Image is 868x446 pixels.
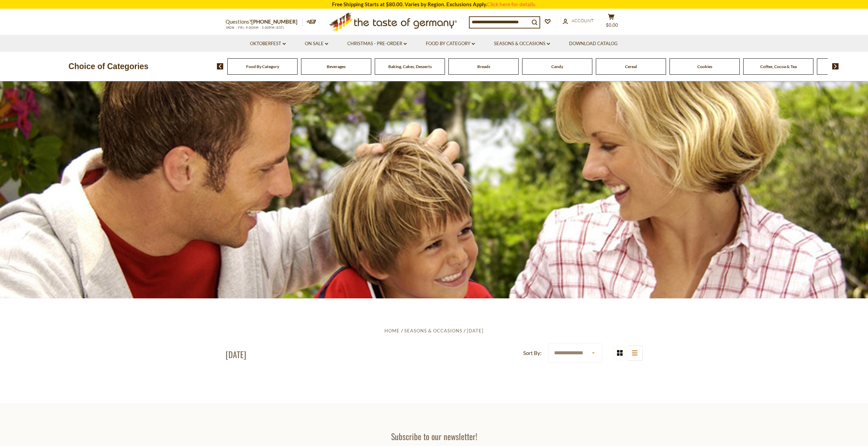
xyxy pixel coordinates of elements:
[832,63,839,69] img: next arrow
[487,1,536,7] a: Click here for details.
[388,64,432,69] a: Baking, Cakes, Desserts
[477,64,490,69] a: Breads
[494,40,550,48] a: Seasons & Occasions
[606,22,618,28] span: $0.00
[250,40,286,48] a: Oktoberfest
[246,64,279,69] a: Food By Category
[384,328,400,333] a: Home
[697,64,712,69] a: Cookies
[226,26,285,30] span: MON - FRI, 9:00AM - 5:00PM (EST)
[551,64,563,69] a: Candy
[226,17,303,26] p: Questions?
[571,18,594,23] span: Account
[625,64,637,69] a: Cereal
[332,431,536,441] h3: Subscribe to our newsletter!
[569,40,618,48] a: Download Catalog
[327,64,346,69] a: Beverages
[226,349,246,360] h1: [DATE]
[251,18,298,25] a: [PHONE_NUMBER]
[404,328,462,333] a: Seasons & Occasions
[760,64,797,69] a: Coffee, Cocoa & Tea
[217,63,224,69] img: previous arrow
[426,40,475,48] a: Food By Category
[523,349,542,357] label: Sort By:
[467,328,484,333] a: [DATE]
[305,40,328,48] a: On Sale
[563,17,594,25] a: Account
[347,40,407,48] a: Christmas - PRE-ORDER
[601,14,622,31] button: $0.00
